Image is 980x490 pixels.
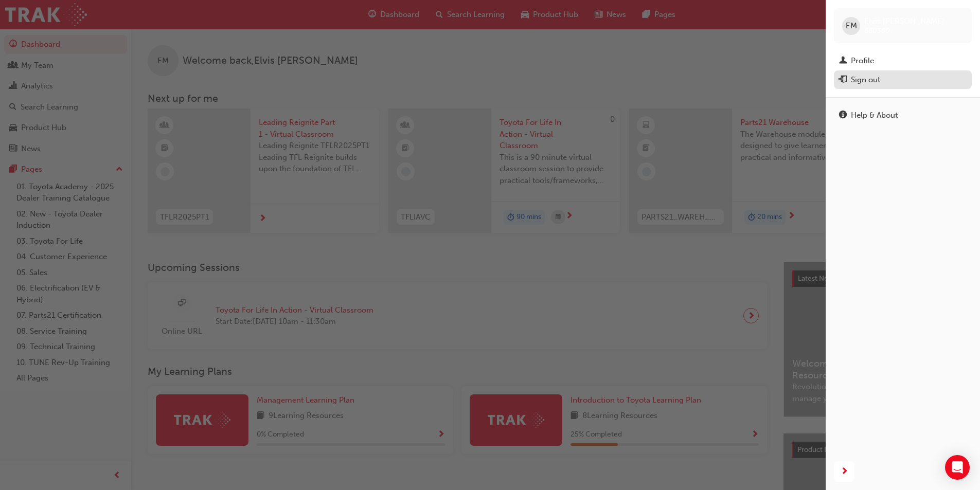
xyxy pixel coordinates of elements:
span: next-icon [841,465,848,478]
a: Help & About [834,106,972,125]
div: Profile [851,55,874,67]
button: Sign out [834,70,972,89]
div: Open Intercom Messenger [945,455,970,480]
span: EM [846,20,857,32]
span: man-icon [839,57,847,66]
div: Sign out [851,74,880,86]
span: exit-icon [839,76,847,85]
div: Help & About [851,110,898,121]
span: info-icon [839,111,847,120]
span: 660380 [864,26,890,35]
a: Profile [834,51,972,70]
span: Elvis [PERSON_NAME] [864,16,945,26]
